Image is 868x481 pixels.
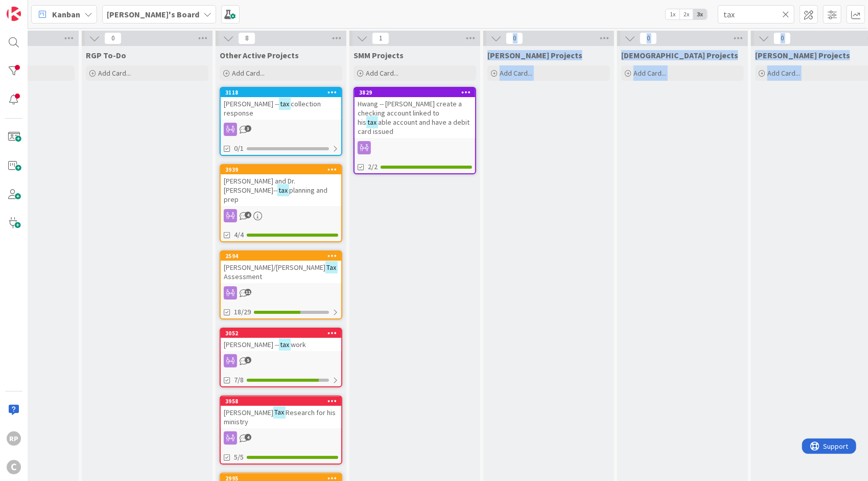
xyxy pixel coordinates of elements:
span: 4/4 [234,230,244,240]
span: 5 [245,357,251,363]
span: Add Card... [634,68,666,78]
span: [PERSON_NAME] -- [224,340,279,349]
span: 3x [693,9,707,19]
div: 3958[PERSON_NAME]TaxResearch for his ministry [221,397,341,428]
span: Add Card... [500,68,532,78]
span: Research for his ministry [224,408,336,426]
div: 3118[PERSON_NAME] --taxcollection response [221,88,341,120]
div: 3958 [221,397,341,406]
mark: tax [279,338,291,350]
span: Add Card... [98,68,131,78]
span: 8 [238,32,255,44]
span: [PERSON_NAME] -- [224,99,279,108]
span: 2/2 [368,162,378,172]
div: 3052 [221,329,341,338]
span: 0 [506,32,523,44]
span: [PERSON_NAME]/[PERSON_NAME] [224,263,325,272]
div: 3829Hwang -- [PERSON_NAME] create a checking account linked to histaxable account and have a debi... [355,88,475,138]
span: 5/5 [234,452,244,463]
div: 3829 [359,89,475,96]
span: 1x [666,9,679,19]
span: 0 [773,32,791,44]
span: Lee Projects [755,50,850,60]
span: 0 [104,32,122,44]
span: 3 [245,125,251,132]
span: Support [21,2,46,14]
mark: tax [279,98,291,109]
div: 2594 [225,253,341,260]
mark: tax [277,184,289,196]
span: SMM Projects [354,50,404,60]
div: 3939 [225,166,341,173]
div: 3939 [221,165,341,174]
span: 0/1 [234,143,244,154]
div: C [7,460,21,474]
b: [PERSON_NAME]'s Board [107,9,199,19]
span: Ryan Projects [487,50,582,60]
div: RP [7,431,21,446]
mark: tax [366,116,378,128]
span: 7/8 [234,375,244,385]
span: Add Card... [366,68,398,78]
span: Hwang -- [PERSON_NAME] create a checking account linked to his [358,99,462,127]
div: 3118 [225,89,341,96]
span: able account and have a debit card issued [358,118,470,136]
div: 2594 [221,251,341,261]
div: 3829 [355,88,475,97]
span: 0 [640,32,657,44]
span: 18/29 [234,307,251,317]
span: 2x [679,9,693,19]
div: 3052[PERSON_NAME] --taxwork [221,329,341,351]
div: 3052 [225,330,341,337]
img: Visit kanbanzone.com [7,7,21,21]
input: Quick Filter... [718,5,794,24]
span: Add Card... [767,68,800,78]
span: Add Card... [232,68,265,78]
span: [PERSON_NAME] [224,408,273,417]
mark: Tax [273,406,286,418]
div: 3939[PERSON_NAME] and Dr. [PERSON_NAME]--taxplanning and prep [221,165,341,206]
span: RGP To-Do [86,50,126,60]
span: 11 [245,289,251,295]
span: planning and prep [224,186,327,204]
div: 3118 [221,88,341,97]
span: Christian Projects [621,50,738,60]
span: 4 [245,212,251,218]
div: 3958 [225,398,341,405]
span: Other Active Projects [220,50,299,60]
span: Assessment [224,272,262,281]
span: work [291,340,306,349]
span: collection response [224,99,321,118]
mark: Tax [325,261,338,273]
span: 4 [245,434,251,441]
div: 2594[PERSON_NAME]/[PERSON_NAME]TaxAssessment [221,251,341,283]
span: 1 [372,32,389,44]
span: [PERSON_NAME] and Dr. [PERSON_NAME]-- [224,176,295,195]
span: Kanban [52,8,80,20]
